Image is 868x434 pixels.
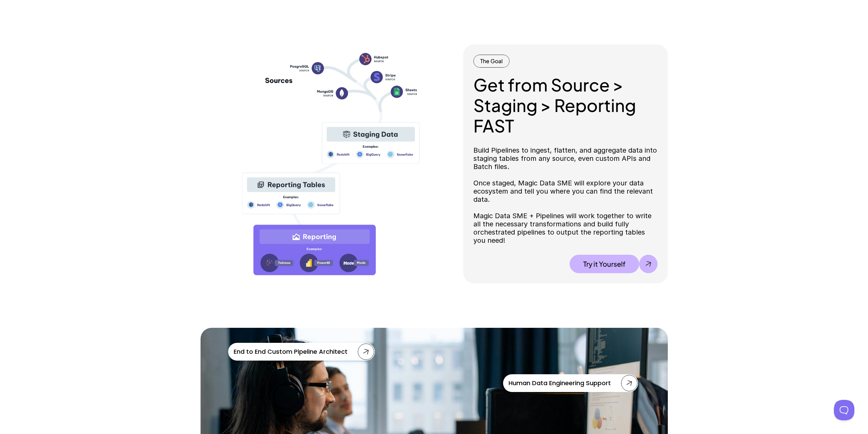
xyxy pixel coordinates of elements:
p: Human Data Engineering Support [509,379,611,387]
iframe: Toggle Customer Support [834,400,854,420]
p: The Goal [480,57,503,65]
a: Human Data Engineering Support [503,374,638,392]
h2: Get from Source > Staging > Reporting FAST [473,74,658,136]
p: Build Pipelines to ingest, flatten, and aggregate data into staging tables from any source, even ... [473,146,658,244]
a: End to End Custom Pipeline Architect [228,343,375,361]
a: Try it Yourself [570,255,658,273]
p: Try it Yourself [583,260,626,268]
p: End to End Custom Pipeline Architect [234,348,348,356]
